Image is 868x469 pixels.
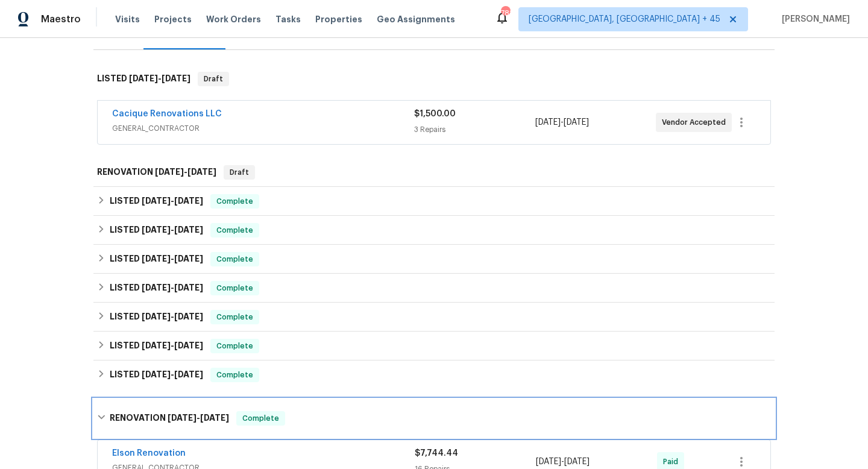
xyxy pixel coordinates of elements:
[174,254,203,263] span: [DATE]
[112,449,186,458] a: Elson Renovation
[155,168,216,176] span: -
[142,370,171,379] span: [DATE]
[315,13,362,25] span: Properties
[129,74,190,83] span: -
[663,456,683,468] span: Paid
[564,118,589,127] span: [DATE]
[414,110,456,118] span: $1,500.00
[174,341,203,350] span: [DATE]
[564,458,590,466] span: [DATE]
[93,60,775,98] div: LISTED [DATE]-[DATE]Draft
[174,283,203,292] span: [DATE]
[187,168,216,176] span: [DATE]
[142,254,171,263] span: [DATE]
[212,195,258,207] span: Complete
[212,340,258,352] span: Complete
[97,72,190,86] h6: LISTED
[275,15,301,24] span: Tasks
[415,449,458,458] span: $7,744.44
[93,187,775,216] div: LISTED [DATE]-[DATE]Complete
[142,283,171,292] span: [DATE]
[206,13,261,25] span: Work Orders
[97,165,216,180] h6: RENOVATION
[142,254,203,263] span: -
[212,311,258,323] span: Complete
[93,216,775,245] div: LISTED [DATE]-[DATE]Complete
[142,225,171,234] span: [DATE]
[110,411,229,426] h6: RENOVATION
[142,225,203,234] span: -
[93,332,775,360] div: LISTED [DATE]-[DATE]Complete
[142,341,171,350] span: [DATE]
[777,13,850,25] span: [PERSON_NAME]
[501,7,509,19] div: 781
[93,303,775,332] div: LISTED [DATE]-[DATE]Complete
[168,414,197,422] span: [DATE]
[93,360,775,389] div: LISTED [DATE]-[DATE]Complete
[93,274,775,303] div: LISTED [DATE]-[DATE]Complete
[225,166,254,178] span: Draft
[536,456,590,468] span: -
[212,224,258,236] span: Complete
[93,399,775,438] div: RENOVATION [DATE]-[DATE]Complete
[142,197,203,205] span: -
[162,74,190,83] span: [DATE]
[110,310,203,324] h6: LISTED
[174,197,203,205] span: [DATE]
[237,412,284,424] span: Complete
[155,168,184,176] span: [DATE]
[142,370,203,379] span: -
[174,312,203,321] span: [DATE]
[174,225,203,234] span: [DATE]
[110,252,203,266] h6: LISTED
[200,414,229,422] span: [DATE]
[110,223,203,238] h6: LISTED
[93,158,775,187] div: RENOVATION [DATE]-[DATE]Draft
[142,283,203,292] span: -
[142,312,203,321] span: -
[212,282,258,294] span: Complete
[110,339,203,353] h6: LISTED
[115,13,140,25] span: Visits
[536,458,561,466] span: [DATE]
[112,110,222,118] a: Cacique Renovations LLC
[110,194,203,209] h6: LISTED
[142,197,171,205] span: [DATE]
[199,73,228,85] span: Draft
[414,124,535,136] div: 3 Repairs
[142,341,203,350] span: -
[154,13,192,25] span: Projects
[662,116,731,128] span: Vendor Accepted
[529,13,720,25] span: [GEOGRAPHIC_DATA], [GEOGRAPHIC_DATA] + 45
[129,74,158,83] span: [DATE]
[535,116,589,128] span: -
[174,370,203,379] span: [DATE]
[212,369,258,381] span: Complete
[110,281,203,295] h6: LISTED
[535,118,561,127] span: [DATE]
[112,122,414,134] span: GENERAL_CONTRACTOR
[93,245,775,274] div: LISTED [DATE]-[DATE]Complete
[168,414,229,422] span: -
[212,253,258,265] span: Complete
[377,13,455,25] span: Geo Assignments
[142,312,171,321] span: [DATE]
[110,368,203,382] h6: LISTED
[41,13,81,25] span: Maestro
